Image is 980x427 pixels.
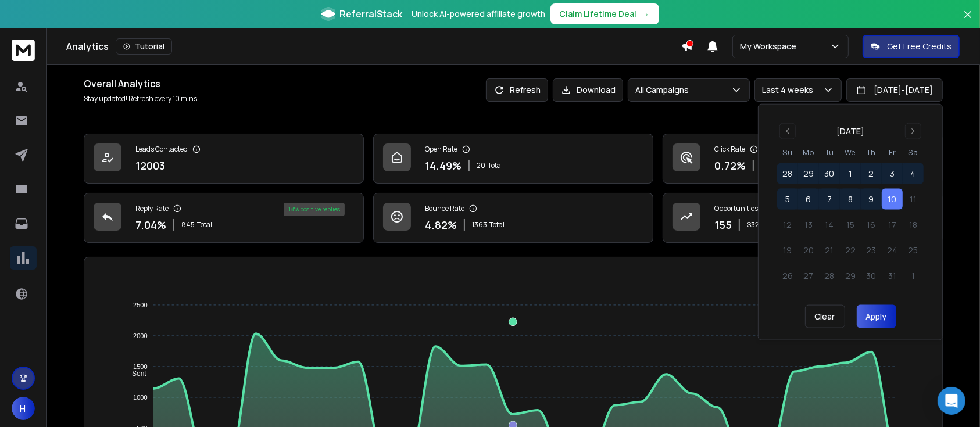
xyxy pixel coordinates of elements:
button: 28 [777,163,798,184]
button: 30 [819,163,840,184]
button: 1 [840,163,861,184]
p: Unlock AI-powered affiliate growth [412,8,546,20]
p: Reply Rate [135,204,169,213]
p: 4.82 % [425,217,457,233]
button: 8 [840,189,861,210]
div: Analytics [66,38,681,55]
th: Saturday [903,146,924,159]
a: Reply Rate7.04%845Total18% positive replies [84,193,364,243]
th: Thursday [861,146,882,159]
a: Bounce Rate4.82%1363Total [373,193,653,243]
button: Apply [857,305,896,328]
th: Monday [798,146,819,159]
th: Sunday [777,146,798,159]
p: Get Free Credits [887,41,952,52]
button: 3 [882,163,903,184]
p: Stay updated! Refresh every 10 mins. [84,94,199,103]
button: Get Free Credits [863,35,960,58]
p: $ 32540 [747,220,772,229]
p: Refresh [510,84,541,96]
th: Wednesday [840,146,861,159]
p: All Campaigns [635,84,693,96]
p: Open Rate [425,145,457,154]
button: Clear [805,305,845,328]
button: Claim Lifetime Deal→ [550,3,659,24]
button: 6 [798,189,819,210]
a: Leads Contacted12003 [84,134,364,184]
p: 12003 [135,157,165,174]
span: 20 [477,161,485,170]
button: Close banner [960,7,975,35]
p: 14.49 % [425,157,462,174]
tspan: 2000 [133,332,147,339]
tspan: 1500 [133,363,147,370]
div: [DATE] [836,125,864,137]
th: Tuesday [819,146,840,159]
span: ReferralStack [340,7,403,21]
p: Leads Contacted [135,145,188,154]
p: 155 [714,217,732,233]
p: 0.72 % [714,157,746,174]
span: Total [488,161,503,170]
p: Bounce Rate [425,204,464,213]
a: Click Rate0.72%1Total [663,134,943,184]
button: H [12,397,35,420]
a: Opportunities155$32540 [663,193,943,243]
p: Opportunities [714,204,758,213]
button: Refresh [486,78,548,102]
span: Total [489,220,505,229]
div: Open Intercom Messenger [938,387,965,415]
span: 845 [181,220,195,229]
span: → [642,8,650,20]
button: 9 [861,189,882,210]
button: 10 [882,189,903,210]
button: 5 [777,189,798,210]
button: Tutorial [116,38,172,55]
p: My Workspace [740,41,801,52]
p: 7.04 % [135,217,166,233]
button: 7 [819,189,840,210]
h1: Overall Analytics [84,77,199,91]
div: 18 % positive replies [284,203,345,216]
p: Click Rate [714,145,745,154]
tspan: 2500 [133,302,147,308]
button: [DATE]-[DATE] [846,78,943,102]
p: Last 4 weeks [762,84,818,96]
button: 29 [798,163,819,184]
p: Download [577,84,616,96]
th: Friday [882,146,903,159]
span: 1363 [472,220,487,229]
a: Open Rate14.49%20Total [373,134,653,184]
tspan: 1000 [133,394,147,401]
button: Go to next month [905,123,921,139]
button: Go to previous month [779,123,796,139]
span: Sent [123,369,146,378]
button: 2 [861,163,882,184]
span: Total [197,220,212,229]
button: Download [553,78,623,102]
button: 4 [903,163,924,184]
